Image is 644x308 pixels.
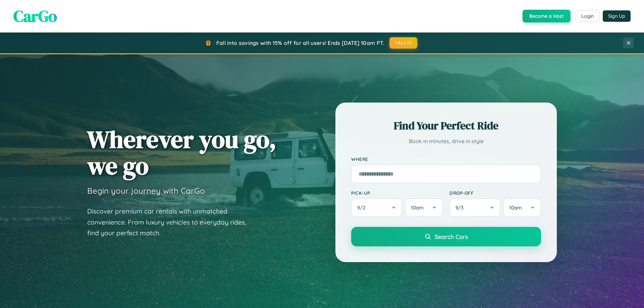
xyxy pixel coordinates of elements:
[87,126,276,179] h1: Wherever you go, we go
[449,190,541,196] label: Drop-off
[405,198,443,217] button: 10am
[603,10,631,22] button: Sign Up
[351,156,541,162] label: Where
[216,40,384,46] span: Fall into savings with 15% off for all users! Ends [DATE] 10am PT.
[13,5,57,27] span: CarGo
[576,10,599,22] button: Login
[503,198,541,217] button: 10am
[435,233,468,240] span: Search Cars
[87,186,205,196] h3: Begin your journey with CarGo
[509,204,522,211] span: 10am
[357,204,369,211] span: 9 / 2
[351,190,443,196] label: Pick-up
[523,10,571,22] button: Become a Host
[87,206,255,239] p: Discover premium car rentals with unmatched convenience. From luxury vehicles to everyday rides, ...
[449,198,500,217] button: 9/3
[351,118,541,133] h2: Find Your Perfect Ride
[351,136,541,146] p: Book in minutes, drive in style
[411,204,424,211] span: 10am
[351,198,402,217] button: 9/2
[455,204,467,211] span: 9 / 3
[389,37,418,49] button: FALL15
[351,227,541,246] button: Search Cars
